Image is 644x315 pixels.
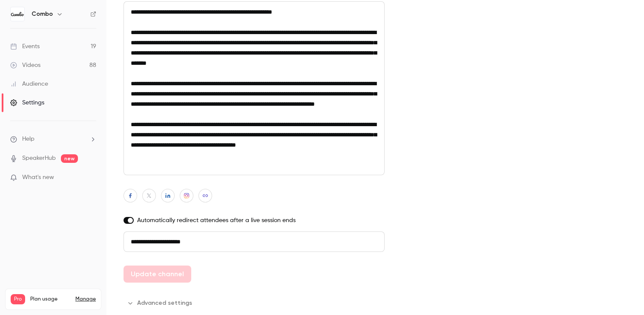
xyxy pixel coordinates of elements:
span: Help [22,135,34,144]
label: Automatically redirect attendees after a live session ends [124,216,385,225]
h6: Combo [32,10,53,18]
li: help-dropdown-opener [10,135,96,144]
span: What's new [22,173,54,182]
div: Settings [10,98,44,107]
span: new [61,154,78,163]
img: Combo [11,7,24,21]
a: SpeakerHub [22,154,56,163]
div: Events [10,42,40,51]
button: Advanced settings [124,296,197,310]
iframe: Noticeable Trigger [86,174,96,182]
span: Pro [11,294,25,304]
div: Audience [10,80,48,88]
a: Manage [75,296,96,303]
span: Plan usage [30,296,70,303]
div: Videos [10,61,40,69]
